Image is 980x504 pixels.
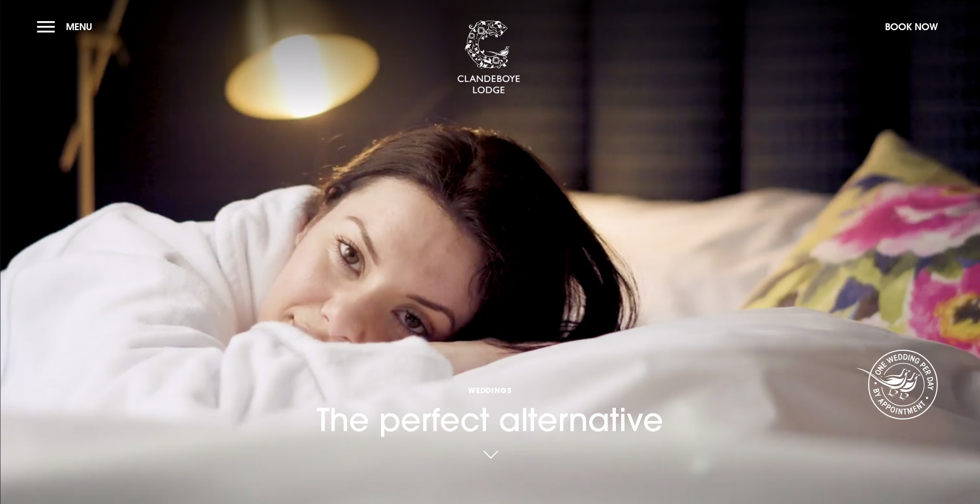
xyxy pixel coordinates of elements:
span: Menu [66,21,92,33]
button: Menu [37,15,98,38]
h1: The perfect alternative [317,323,663,438]
button: Book Now [880,15,943,38]
span: Weddings [317,385,663,395]
img: Clandeboye Lodge [457,21,520,95]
